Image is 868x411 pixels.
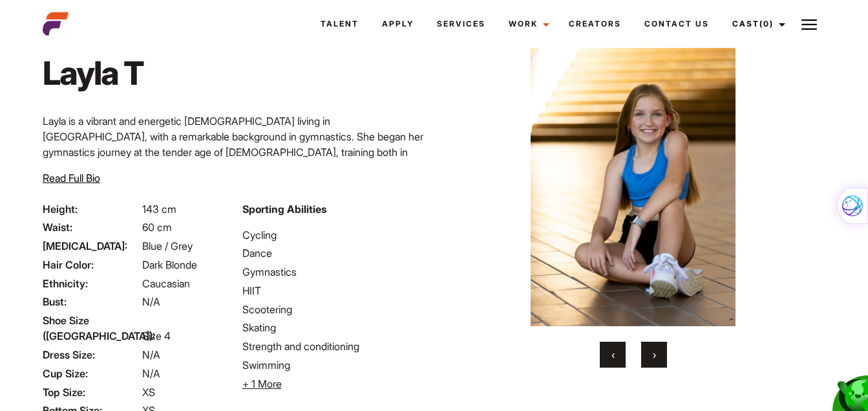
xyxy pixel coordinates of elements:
[242,339,427,354] li: Strength and conditioning
[142,258,197,271] span: Dark Blonde
[43,347,140,362] span: Dress Size:
[43,54,149,93] h1: Layla T
[142,277,190,290] span: Caucasian
[653,348,656,361] span: Next
[43,276,140,291] span: Ethnicity:
[242,245,427,261] li: Dance
[557,6,633,41] a: Creators
[242,302,427,317] li: Scootering
[142,367,160,380] span: N/A
[370,6,425,41] a: Apply
[633,6,721,41] a: Contact Us
[142,348,160,361] span: N/A
[759,19,774,28] span: (0)
[43,201,140,217] span: Height:
[43,294,140,309] span: Bust:
[242,227,427,243] li: Cycling
[497,6,557,41] a: Work
[611,348,615,361] span: Previous
[43,172,100,184] span: Read Full Bio
[242,264,427,280] li: Gymnastics
[309,6,370,41] a: Talent
[142,203,176,216] span: 143 cm
[43,219,140,235] span: Waist:
[242,283,427,298] li: HIIT
[142,295,160,308] span: N/A
[242,377,282,390] span: + 1 More
[43,366,140,381] span: Cup Size:
[43,113,427,238] p: Layla is a vibrant and energetic [DEMOGRAPHIC_DATA] living in [GEOGRAPHIC_DATA], with a remarkabl...
[43,170,100,186] button: Read Full Bio
[43,313,140,344] span: Shoe Size ([GEOGRAPHIC_DATA]):
[242,357,427,373] li: Swimming
[242,203,326,216] strong: Sporting Abilities
[142,239,193,252] span: Blue / Grey
[43,11,69,37] img: cropped-aefm-brand-fav-22-square.png
[142,386,155,399] span: XS
[721,6,793,41] a: Cast(0)
[801,17,817,32] img: Burger icon
[142,329,171,342] span: Size 4
[43,257,140,272] span: Hair Color:
[464,18,801,326] img: 0B5A8771
[43,238,140,254] span: [MEDICAL_DATA]:
[242,320,427,335] li: Skating
[142,221,172,234] span: 60 cm
[43,384,140,400] span: Top Size:
[425,6,497,41] a: Services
